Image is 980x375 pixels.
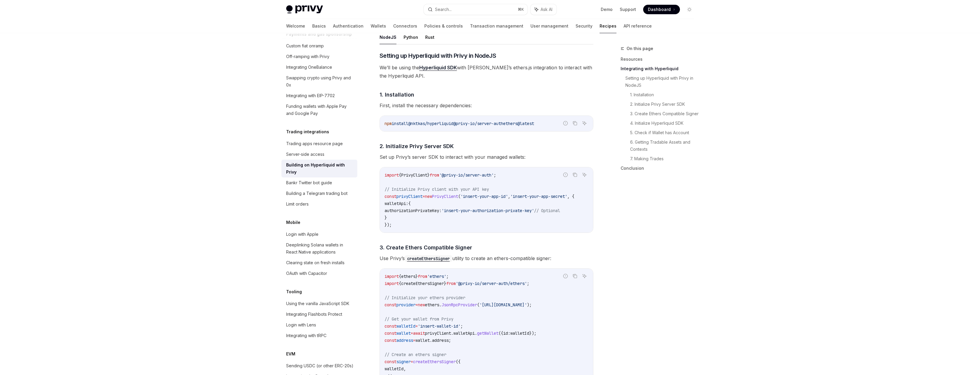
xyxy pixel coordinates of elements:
span: . [451,331,453,336]
a: Building on Hyperliquid with Privy [281,160,357,177]
span: }); [529,331,536,336]
span: = [411,331,413,336]
span: // Create an ethers signer [385,352,446,357]
span: // Optional [534,208,560,213]
span: 'insert-your-authorization-private-key' [442,208,534,213]
span: import [385,274,399,279]
span: = [415,323,418,329]
span: . [475,331,477,336]
span: 'ethers' [427,274,446,279]
a: createEthersSigner [405,255,452,261]
span: = [415,302,418,307]
a: 5. Check if Wallet has Account [630,128,699,137]
a: Setting up Hyperliquid with Privy in NodeJS [625,73,699,90]
a: 4. Initialize Hyperliquid SDK [630,118,699,128]
span: '@privy-io/server-auth/ethers' [456,281,527,286]
a: Authentication [333,19,364,33]
a: OAuth with Capacitor [281,268,357,279]
span: const [385,338,396,343]
span: wallet [396,331,411,336]
a: Trading apps resource page [281,138,357,149]
span: authorizationPrivateKey: [385,208,442,213]
span: 2. Initialize Privy Server SDK [380,142,454,150]
button: Search...⌘K [424,4,528,15]
span: PrivyClient [432,194,458,199]
div: Funding wallets with Apple Pay and Google Pay [286,103,354,117]
div: Sending USDC (or other ERC-20s) [286,362,353,369]
a: Integrating OneBalance [281,62,357,73]
span: // Initialize Privy client with your API key [385,187,489,192]
span: const [385,359,396,364]
a: Login with Apple [281,229,357,240]
h5: Mobile [286,219,300,226]
div: Login with Apple [286,231,318,238]
span: install [392,121,408,126]
span: walletId [385,366,404,371]
a: 3. Create Ethers Compatible Signer [630,109,699,118]
a: Conclusion [621,164,699,173]
h5: Tooling [286,288,302,295]
span: const [385,331,396,336]
span: Dashboard [648,7,671,12]
button: Report incorrect code [562,272,569,280]
div: Login with Lens [286,321,316,328]
div: Building on Hyperliquid with Privy [286,161,354,176]
span: walletId [510,331,529,336]
a: Recipes [600,19,616,33]
span: = [423,194,425,199]
span: ; [494,172,496,178]
a: Connectors [393,19,417,33]
div: Integrating Flashbots Protect [286,311,342,318]
button: Ask AI [581,272,588,280]
div: Integrating OneBalance [286,64,332,71]
h5: EVM [286,350,295,358]
span: , { [567,194,574,199]
span: } [415,274,418,279]
span: from [430,172,439,178]
div: Limit orders [286,201,309,208]
a: Welcome [286,19,305,33]
span: On this page [627,45,653,52]
a: Building a Telegram trading bot [281,188,357,199]
span: = [413,338,415,343]
span: First, install the necessary dependencies: [380,101,593,110]
a: Integrating with Hyperliquid [621,64,699,73]
a: Transaction management [470,19,523,33]
span: . [430,338,432,343]
button: Ask AI [530,4,557,15]
span: address [432,338,449,343]
a: Sending USDC (or other ERC-20s) [281,360,357,371]
div: Deeplinking Solana wallets in React Native applications [286,241,354,256]
span: Set up Privy’s server SDK to interact with your managed wallets: [380,153,593,161]
div: Building a Telegram trading bot [286,190,348,197]
a: Demo [601,7,613,12]
a: Swapping crypto using Privy and 0x [281,73,357,90]
a: Using the vanilla JavaScript SDK [281,298,357,309]
a: 2. Initialize Privy Server SDK [630,100,699,109]
button: Report incorrect code [562,171,569,179]
span: ( [477,302,479,307]
span: Setting up Hyperliquid with Privy in NodeJS [380,52,496,60]
span: 'insert-wallet-id' [418,323,460,329]
a: Login with Lens [281,320,357,330]
a: 1. Installation [630,90,699,100]
span: new [425,194,432,199]
span: ethers [425,302,439,307]
a: User management [530,19,568,33]
span: '@privy-io/server-auth' [439,172,494,178]
span: ({ [498,331,503,336]
span: // Initialize your ethers provider [385,295,465,300]
button: Report incorrect code [562,119,569,127]
span: walletApi [453,331,475,336]
span: const [385,323,396,329]
span: import [385,281,399,286]
span: ; [446,274,449,279]
h5: Trading integrations [286,128,329,135]
a: Policies & controls [424,19,463,33]
button: Toggle dark mode [685,5,694,14]
span: , [404,366,406,371]
span: 'insert-your-app-id' [460,194,508,199]
button: Copy the contents from the code block [571,272,579,280]
span: provider [396,302,415,307]
div: Server-side access [286,151,324,158]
